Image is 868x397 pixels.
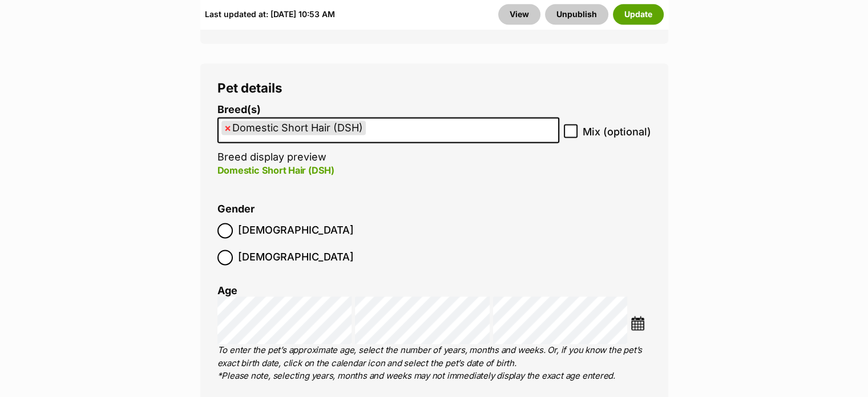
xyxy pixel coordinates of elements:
[238,223,354,238] span: [DEMOGRAPHIC_DATA]
[224,121,231,135] span: ×
[217,344,651,383] p: To enter the pet’s approximate age, select the number of years, months and weeks. Or, if you know...
[217,104,559,116] label: Breed(s)
[217,80,282,95] span: Pet details
[217,104,559,189] li: Breed display preview
[613,4,664,25] button: Update
[498,4,540,25] a: View
[221,121,366,135] li: Domestic Short Hair (DSH)
[631,316,645,330] img: ...
[217,284,237,296] label: Age
[545,4,608,25] button: Unpublish
[217,163,559,177] p: Domestic Short Hair (DSH)
[238,250,354,265] span: [DEMOGRAPHIC_DATA]
[205,4,335,25] div: Last updated at: [DATE] 10:53 AM
[583,124,651,139] span: Mix (optional)
[217,203,255,215] label: Gender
